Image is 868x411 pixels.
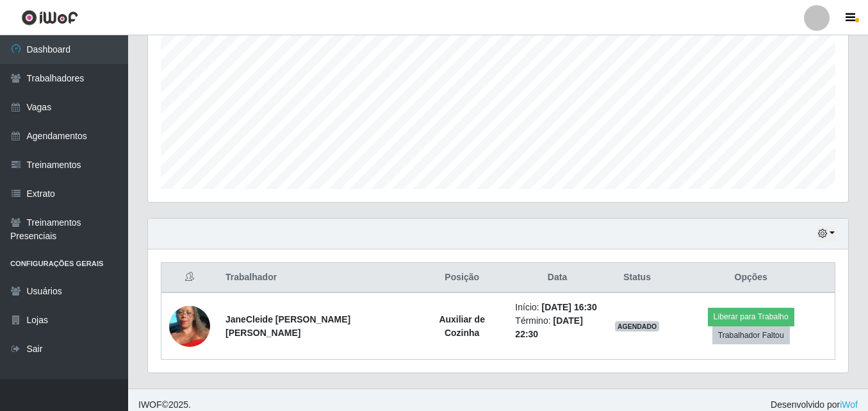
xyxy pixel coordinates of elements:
[840,399,858,410] a: iWof
[21,10,78,26] img: CoreUI Logo
[615,321,660,331] span: AGENDADO
[607,263,667,293] th: Status
[667,263,835,293] th: Opções
[515,314,599,341] li: Término:
[542,302,597,312] time: [DATE] 16:30
[169,280,210,371] img: 1742344231846.jpeg
[507,263,607,293] th: Data
[515,301,599,314] li: Início:
[218,263,416,293] th: Trabalhador
[712,326,790,344] button: Trabalhador Faltou
[225,314,350,338] strong: JaneCleide [PERSON_NAME] [PERSON_NAME]
[138,399,162,410] span: IWOF
[708,308,794,326] button: Liberar para Trabalho
[439,314,485,338] strong: Auxiliar de Cozinha
[416,263,507,293] th: Posição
